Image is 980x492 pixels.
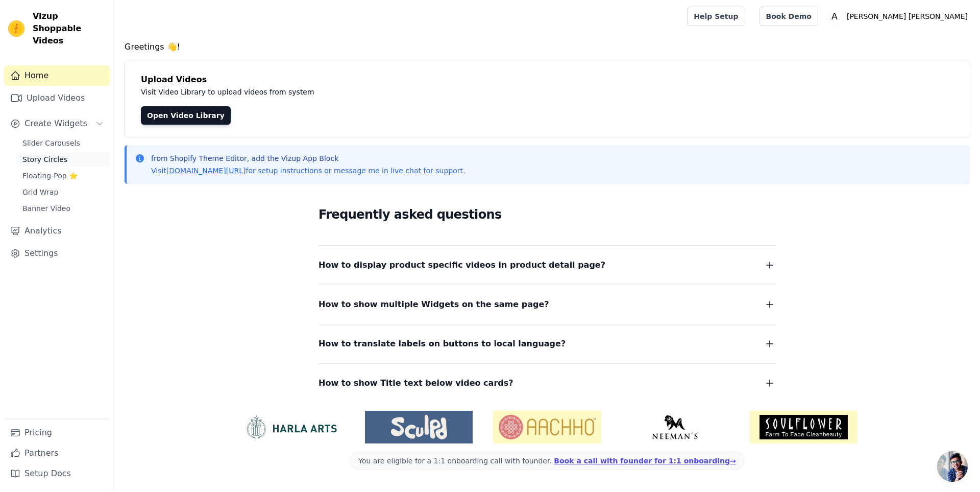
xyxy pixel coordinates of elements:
a: Help Setup [687,7,745,26]
a: Slider Carousels [16,136,110,150]
a: Analytics [4,221,110,241]
a: Floating-Pop ⭐ [16,169,110,183]
a: Book Demo [759,7,818,26]
img: Aachho [493,411,601,443]
span: How to show Title text below video cards? [318,376,513,390]
button: How to display product specific videos in product detail page? [318,258,776,272]
span: Slider Carousels [22,138,80,148]
span: Banner Video [22,203,70,214]
img: HarlaArts [237,415,345,439]
img: Sculpd US [365,415,473,439]
a: Banner Video [16,201,110,216]
span: Story Circles [22,154,67,165]
a: Story Circles [16,152,110,167]
button: How to show Title text below video cards? [318,376,776,390]
h4: Upload Videos [141,74,953,86]
img: Vizup [8,20,24,37]
a: Home [4,65,110,86]
span: Vizup Shoppable Videos [33,10,106,47]
a: Partners [4,443,110,463]
a: Book a call with founder for 1:1 onboarding [554,457,736,465]
a: Open Video Library [141,106,231,125]
a: Grid Wrap [16,185,110,199]
span: Grid Wrap [22,187,58,197]
h4: Greetings 👋! [125,41,970,53]
a: [DOMAIN_NAME][URL] [166,167,246,175]
h2: Frequently asked questions [318,204,776,225]
img: Neeman's [622,415,729,439]
img: Soulflower [750,411,857,443]
p: Visit Video Library to upload videos from system [141,86,598,98]
span: How to translate labels on buttons to local language? [318,337,566,351]
button: How to show multiple Widgets on the same page? [318,297,776,312]
p: [PERSON_NAME] [PERSON_NAME] [843,7,972,26]
a: Pricing [4,423,110,443]
button: A [PERSON_NAME] [PERSON_NAME] [826,7,972,26]
div: Open chat [937,451,968,482]
a: Settings [4,243,110,264]
p: from Shopify Theme Editor, add the Vizup App Block [151,153,465,163]
span: How to display product specific videos in product detail page? [318,258,605,272]
a: Setup Docs [4,463,110,484]
button: How to translate labels on buttons to local language? [318,337,776,351]
span: Floating-Pop ⭐ [22,171,78,181]
a: Upload Videos [4,88,110,108]
span: Create Widgets [24,118,87,130]
text: A [831,11,838,21]
span: How to show multiple Widgets on the same page? [318,297,549,312]
p: Visit for setup instructions or message me in live chat for support. [151,166,465,176]
button: Create Widgets [4,113,110,134]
